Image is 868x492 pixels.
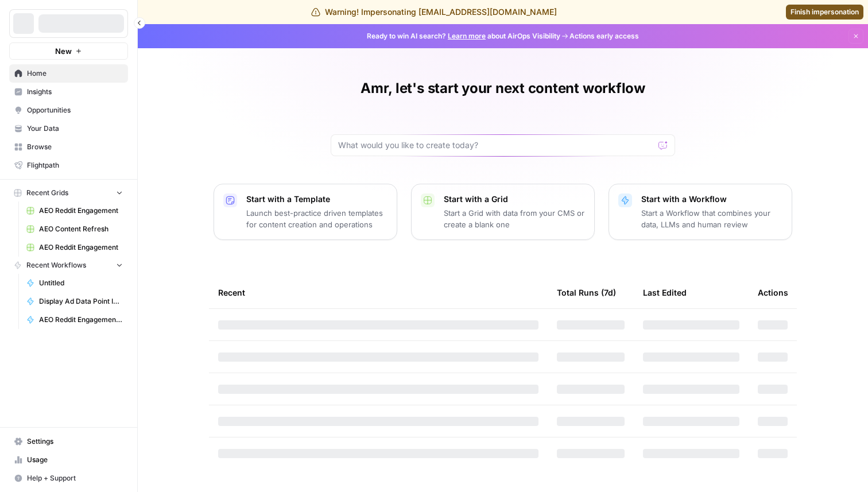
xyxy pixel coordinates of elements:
[246,193,387,205] p: Start with a Template
[9,138,128,156] a: Browse
[218,277,538,308] div: Recent
[758,277,788,308] div: Actions
[338,140,654,151] input: What would you like to create today?
[26,188,68,198] span: Recent Grids
[9,64,128,83] a: Home
[9,83,128,101] a: Insights
[9,42,128,60] button: New
[311,6,557,18] div: Warning! Impersonating [EMAIL_ADDRESS][DOMAIN_NAME]
[27,436,123,447] span: Settings
[641,193,782,205] p: Start with a Workflow
[39,206,123,216] span: AEO Reddit Engagement
[448,32,486,40] a: Learn more
[27,455,123,465] span: Usage
[641,207,782,230] p: Start a Workflow that combines your data, LLMs and human review
[27,123,123,134] span: Your Data
[26,260,86,270] span: Recent Workflows
[246,207,387,230] p: Launch best-practice driven templates for content creation and operations
[9,156,128,175] a: Flightpath
[39,278,123,288] span: Untitled
[361,79,645,98] h1: Amr, let's start your next content workflow
[9,469,128,487] button: Help + Support
[21,220,128,238] a: AEO Content Refresh
[9,184,128,202] button: Recent Grids
[39,315,123,325] span: AEO Reddit Engagement - Fork
[214,184,397,240] button: Start with a TemplateLaunch best-practice driven templates for content creation and operations
[21,311,128,329] a: AEO Reddit Engagement - Fork
[39,296,123,307] span: Display Ad Data Point Identifier (Gong Labs and Case Studies)
[411,184,595,240] button: Start with a GridStart a Grid with data from your CMS or create a blank one
[39,224,123,234] span: AEO Content Refresh
[9,451,128,469] a: Usage
[786,5,863,20] a: Finish impersonation
[9,101,128,119] a: Opportunities
[21,274,128,292] a: Untitled
[9,257,128,274] button: Recent Workflows
[27,87,123,97] span: Insights
[643,277,687,308] div: Last Edited
[609,184,792,240] button: Start with a WorkflowStart a Workflow that combines your data, LLMs and human review
[21,202,128,220] a: AEO Reddit Engagement
[21,238,128,257] a: AEO Reddit Engagement
[21,292,128,311] a: Display Ad Data Point Identifier (Gong Labs and Case Studies)
[39,242,123,253] span: AEO Reddit Engagement
[9,119,128,138] a: Your Data
[27,105,123,115] span: Opportunities
[27,160,123,171] span: Flightpath
[444,193,585,205] p: Start with a Grid
[55,45,72,57] span: New
[9,432,128,451] a: Settings
[444,207,585,230] p: Start a Grid with data from your CMS or create a blank one
[27,142,123,152] span: Browse
[27,473,123,483] span: Help + Support
[367,31,560,41] span: Ready to win AI search? about AirOps Visibility
[27,68,123,79] span: Home
[557,277,616,308] div: Total Runs (7d)
[569,31,639,41] span: Actions early access
[790,7,859,17] span: Finish impersonation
